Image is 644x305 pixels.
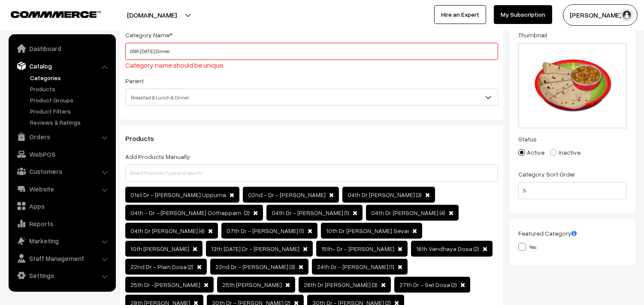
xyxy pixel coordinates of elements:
[130,227,205,234] span: 04th Dr [PERSON_NAME] (4)
[130,209,250,216] span: 04th - Dr - [PERSON_NAME] Oothappam (2)
[518,229,577,238] label: Featured Category
[125,152,190,161] label: Add Products Manually
[97,4,207,26] button: [DOMAIN_NAME]
[125,30,172,39] label: Category Name
[399,281,457,288] span: 27th Dr - Set Dosa (2)
[563,4,638,26] button: [PERSON_NAME] s…
[11,233,113,248] a: Marketing
[518,242,536,251] label: Yes
[550,148,581,157] label: Inactive
[125,164,498,182] input: Select Products (Type and search)
[11,147,113,162] a: WebPOS
[126,90,498,105] span: Breakfast & Lunch & Dinner
[11,251,113,266] a: Staff Management
[11,41,113,56] a: Dashboard
[304,281,378,288] span: 26th Dr [PERSON_NAME] (3)
[28,118,113,127] a: Reviews & Ratings
[11,129,113,144] a: Orders
[215,263,295,270] span: 22nd Dr - [PERSON_NAME] (3)
[620,9,633,21] img: user
[130,281,200,288] span: 25th Dr -[PERSON_NAME]
[11,9,86,19] a: COMMMERCE
[321,245,394,252] span: 15th- Dr - [PERSON_NAME]
[11,268,113,283] a: Settings
[125,61,224,69] span: Category name should be unique.
[125,43,498,60] input: Category Name
[28,84,113,93] a: Products
[11,181,113,197] a: Website
[248,191,326,198] span: 02nd - Dr - [PERSON_NAME]
[130,191,226,198] span: 01st Dr - [PERSON_NAME] Uppuma
[222,281,282,288] span: 25th [PERSON_NAME]
[28,107,113,116] a: Product Filters
[518,30,547,39] label: Thumbnail
[28,96,113,105] a: Product Groups
[130,263,194,270] span: 22nd Dr - Plain Dosa (2)
[272,209,349,216] span: 04th Dr - [PERSON_NAME] (1)
[11,11,101,18] img: COMMMERCE
[518,148,544,157] label: Active
[518,182,627,199] input: Enter Number
[11,216,113,231] a: Reports
[125,89,498,106] span: Breakfast & Lunch & Dinner
[326,227,409,234] span: 10th Dr [PERSON_NAME] Sevai
[348,191,422,198] span: 04th Dr [PERSON_NAME] (3)
[494,5,552,24] a: My Subscription
[11,198,113,214] a: Apps
[125,76,144,85] label: Parent
[317,263,394,270] span: 24th Dr - [PERSON_NAME] (1)
[416,245,479,252] span: 16th Vendhaya Dosa (2)
[518,135,537,144] label: Status
[211,245,299,252] span: 13th [DATE] Dr - [PERSON_NAME]
[11,58,113,74] a: Catalog
[227,227,304,234] span: 07th Dr - [PERSON_NAME] (1)
[125,134,164,143] span: Products
[11,164,113,179] a: Customers
[371,209,445,216] span: 04th Dr [PERSON_NAME] (4)
[28,73,113,82] a: Categories
[434,5,486,24] a: Hire an Expert
[130,245,189,252] span: 10th [PERSON_NAME]
[518,170,575,179] label: Category Sort Order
